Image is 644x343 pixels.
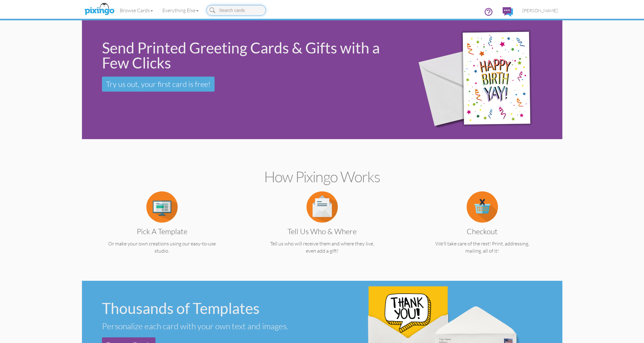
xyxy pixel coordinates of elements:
[414,240,550,255] p: We'll take care of the rest! Print, addressing, mailing, all of it!
[259,227,385,235] h3: Tell us Who & Where
[99,227,225,235] h3: Pick a Template
[467,191,498,223] img: item.alt
[254,203,390,255] a: Tell us Who & Where Tell us who will receive them and where they live, even add a gift!
[94,203,230,255] a: Pick a Template Or make your own creations using our easy-to-use studio.
[254,240,390,255] p: Tell us who will receive them and where they live, even add a gift!
[158,3,203,18] a: Everything Else
[102,40,397,70] div: Send Printed Greeting Cards & Gifts with a Few Clicks
[407,12,558,148] img: 942c5090-71ba-4bfc-9a92-ca782dcda692.png
[503,7,513,17] img: comments.svg
[522,8,558,13] span: [PERSON_NAME]
[206,5,266,16] input: Search cards
[518,3,562,18] a: [PERSON_NAME]
[307,191,338,223] img: item.alt
[102,301,317,316] div: Thousands of Templates
[146,191,178,223] img: item.alt
[419,227,545,235] h3: Checkout
[414,203,550,255] a: Checkout We'll take care of the rest! Print, addressing, mailing, all of it!
[83,2,116,17] img: pixingo logo
[115,3,158,18] a: Browse Cards
[94,240,230,255] p: Or make your own creations using our easy-to-use studio.
[106,79,210,89] span: Try us out, your first card is free!
[102,77,215,92] a: Try us out, your first card is free!
[93,169,551,185] h2: How Pixingo works
[102,321,317,331] div: Personalize each card with your own text and images.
